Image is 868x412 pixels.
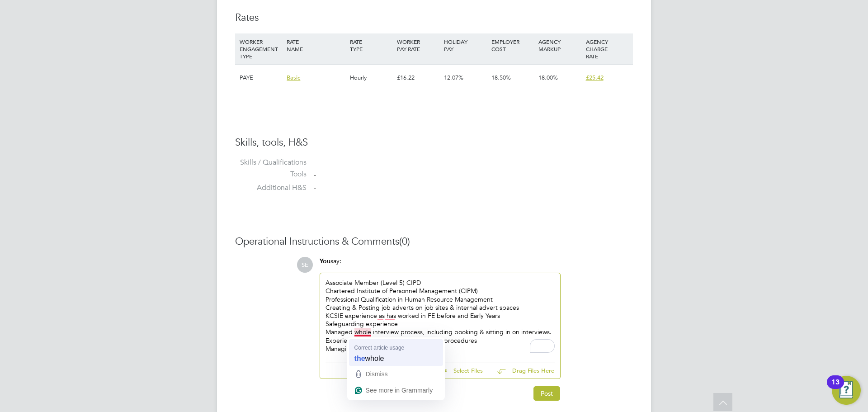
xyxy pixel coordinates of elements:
[320,257,330,265] span: You
[320,257,561,273] div: say:
[325,287,555,295] div: Chartered Institute of Personnel Management (CIPM)
[490,362,555,381] button: Drag Files Here
[325,328,555,336] div: Managed whole interview process, including booking & sitting in on interviews.
[284,33,347,57] div: RATE NAME
[536,33,583,57] div: AGENCY MARKUP
[314,184,316,193] span: -
[325,312,555,320] div: KCSIE experience as has worked in FE before and Early Years
[348,65,395,91] div: Hourly
[584,33,631,64] div: AGENCY CHARGE RATE
[325,279,555,353] div: To enrich screen reader interactions, please activate Accessibility in Grammarly extension settings
[831,382,840,394] div: 13
[312,158,633,167] div: -
[491,74,511,81] span: 18.50%
[235,158,307,167] label: Skills / Qualifications
[325,345,555,353] div: Managing HR inbox
[235,170,307,179] label: Tools
[395,33,442,57] div: WORKER PAY RATE
[235,183,307,193] label: Additional H&S
[832,376,861,405] button: Open Resource Center, 13 new notifications
[586,74,604,81] span: £25.42
[297,257,313,273] span: SE
[325,336,555,345] div: Experience with recruitment/onboarding procedures
[395,65,442,91] div: £16.22
[533,386,560,401] button: Post
[325,295,555,303] div: Professional Qualification in Human Resource Management
[237,65,284,91] div: PAYE
[287,74,300,81] span: Basic
[442,33,489,57] div: HOLIDAY PAY
[325,279,555,287] div: Associate Member (Level 5) CIPD
[325,320,555,328] div: Safeguarding experience
[348,33,395,57] div: RATE TYPE
[235,136,633,149] h3: Skills, tools, H&S
[235,11,633,24] h3: Rates
[237,33,284,64] div: WORKER ENGAGEMENT TYPE
[325,303,555,312] div: Creating & Posting job adverts on job sites & internal advert spaces
[444,74,463,81] span: 12.07%
[489,33,536,57] div: EMPLOYER COST
[314,170,316,179] span: -
[235,235,633,248] h3: Operational Instructions & Comments
[538,74,558,81] span: 18.00%
[399,235,410,247] span: (0)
